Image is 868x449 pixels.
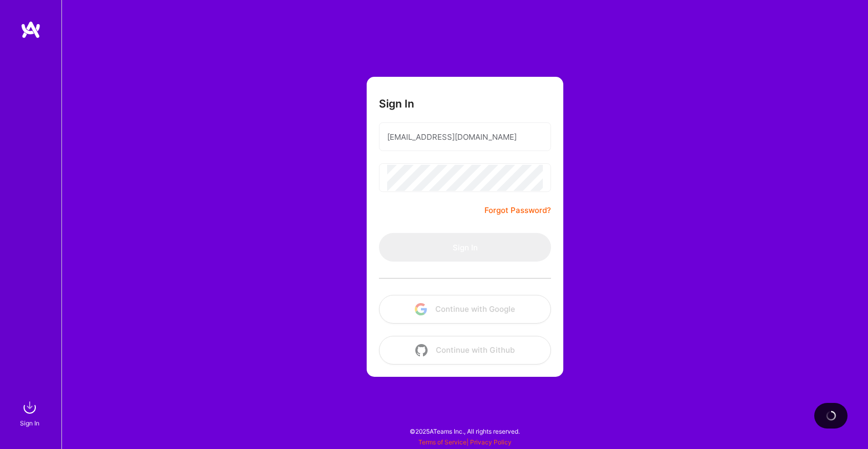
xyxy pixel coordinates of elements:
[20,418,39,429] div: Sign In
[484,204,551,217] a: Forgot Password?
[387,124,543,150] input: Email...
[470,438,512,446] a: Privacy Policy
[22,397,40,429] a: sign inSign In
[19,397,40,418] img: sign in
[825,410,837,421] img: loading
[379,97,414,110] h3: Sign In
[379,233,551,262] button: Sign In
[20,20,41,39] img: logo
[379,336,551,365] button: Continue with Github
[418,438,467,446] a: Terms of Service
[61,418,868,444] div: © 2025 ATeams Inc., All rights reserved.
[415,344,428,356] img: icon
[418,438,512,446] span: |
[415,303,427,315] img: icon
[379,295,551,324] button: Continue with Google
